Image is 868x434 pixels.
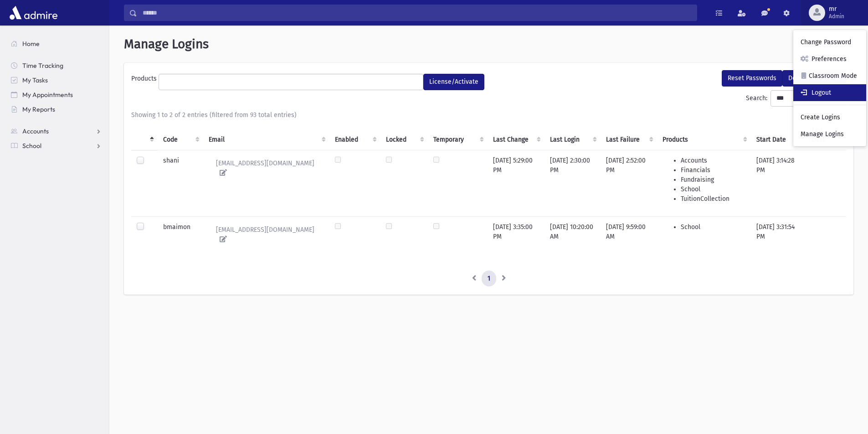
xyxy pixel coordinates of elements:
span: School [22,142,41,150]
th: Email : activate to sort column ascending [203,120,329,150]
a: Logout [793,84,866,101]
a: Manage Logins [793,126,866,143]
li: School [681,184,745,194]
td: [DATE] 3:35:00 PM [488,216,544,252]
button: Reset Passwords [722,70,782,87]
td: [DATE] 5:29:00 PM [488,150,544,216]
th: Locked : activate to sort column ascending [380,120,428,150]
th: Products : activate to sort column ascending [657,120,750,150]
th: : activate to sort column descending [131,120,158,150]
td: [DATE] 9:59:00 AM [601,216,657,252]
span: My Reports [22,105,55,113]
button: License/Activate [423,74,484,90]
a: Time Tracking [4,58,109,73]
img: AdmirePro [7,4,60,22]
label: Products [131,74,159,87]
label: Search: [746,90,846,107]
button: Deactivate Logins [782,70,846,87]
input: Search [137,5,697,21]
th: Last Login : activate to sort column ascending [544,120,601,150]
th: Last Change : activate to sort column ascending [488,120,544,150]
li: Fundraising [681,175,745,184]
td: shani [158,150,204,216]
li: Accounts [681,156,745,165]
a: My Tasks [4,73,109,87]
div: Showing 1 to 2 of 2 entries (filtered from 93 total entries) [131,110,846,120]
span: My Tasks [22,76,48,84]
a: My Appointments [4,87,109,102]
a: Classroom Mode [793,67,866,84]
th: Last Failure : activate to sort column ascending [601,120,657,150]
span: Admin [829,13,844,20]
td: [DATE] 10:20:00 AM [544,216,601,252]
span: mr [829,5,844,13]
td: [DATE] 3:31:54 PM [751,216,807,252]
span: My Appointments [22,91,73,99]
li: Financials [681,165,745,175]
a: Home [4,36,109,51]
th: Enabled : activate to sort column ascending [329,120,380,150]
td: [DATE] 2:52:00 PM [601,150,657,216]
a: Create Logins [793,109,866,126]
td: [DATE] 3:14:28 PM [751,150,807,216]
a: [EMAIL_ADDRESS][DOMAIN_NAME] [209,156,324,180]
td: [DATE] 2:30:00 PM [544,150,601,216]
th: Code : activate to sort column ascending [158,120,204,150]
li: TuitionCollection [681,194,745,204]
a: Preferences [793,51,866,67]
a: Accounts [4,124,109,138]
th: Start Date : activate to sort column ascending [751,120,807,150]
li: School [681,222,745,232]
a: My Reports [4,102,109,117]
a: 1 [482,271,496,287]
span: Home [22,40,40,48]
h1: Manage Logins [124,36,853,52]
td: bmaimon [158,216,204,252]
span: Accounts [22,127,49,135]
th: Temporary : activate to sort column ascending [428,120,488,150]
a: School [4,138,109,153]
input: Search: [770,90,846,107]
a: [EMAIL_ADDRESS][DOMAIN_NAME] [209,222,324,247]
a: Change Password [793,34,866,51]
span: Time Tracking [22,61,63,70]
